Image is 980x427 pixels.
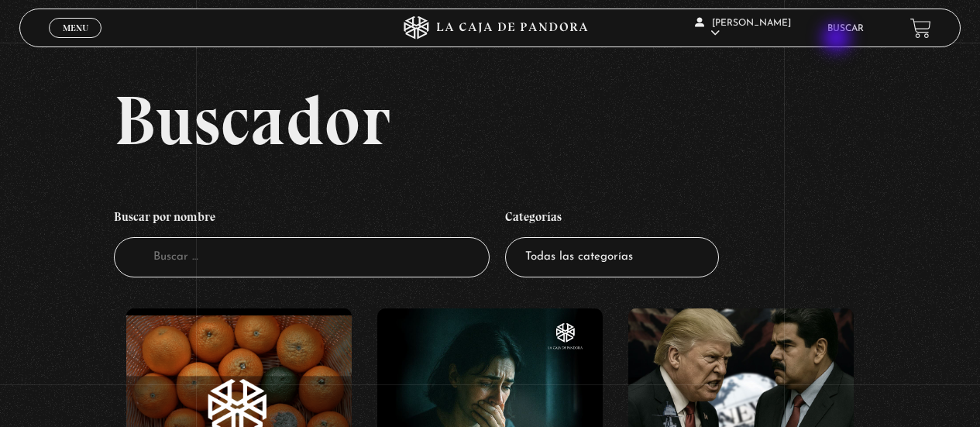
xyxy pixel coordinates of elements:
[57,36,94,47] span: Cerrar
[827,24,864,33] a: Buscar
[910,18,931,39] a: View your shopping cart
[695,19,791,38] span: [PERSON_NAME]
[114,201,490,237] h4: Buscar por nombre
[505,201,719,237] h4: Categorías
[114,85,961,155] h2: Buscador
[63,23,88,33] span: Menu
